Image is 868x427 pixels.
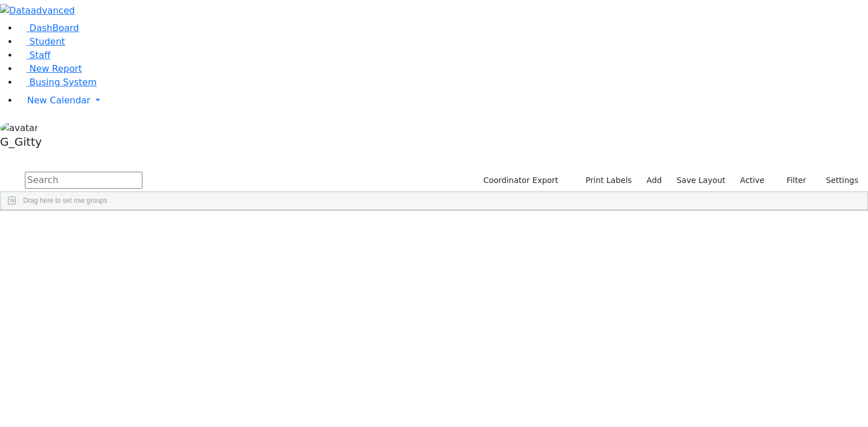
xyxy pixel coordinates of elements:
span: Drag here to set row groups [23,197,107,204]
span: New Report [29,63,82,74]
button: Save Layout [671,172,730,189]
a: New Report [18,63,82,74]
span: Staff [29,50,50,60]
button: Coordinator Export [476,172,563,189]
span: Student [29,36,65,47]
a: Student [18,36,65,47]
button: Settings [811,172,863,189]
span: Busing System [29,77,97,88]
input: Search [25,172,142,189]
label: Active [735,172,770,189]
span: New Calendar [27,95,90,106]
a: New Calendar [18,89,868,112]
span: DashBoard [29,23,79,33]
a: DashBoard [18,23,79,33]
button: Print Labels [572,172,637,189]
a: Add [641,172,667,189]
a: Staff [18,50,50,60]
a: Busing System [18,77,97,88]
button: Filter [772,172,811,189]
